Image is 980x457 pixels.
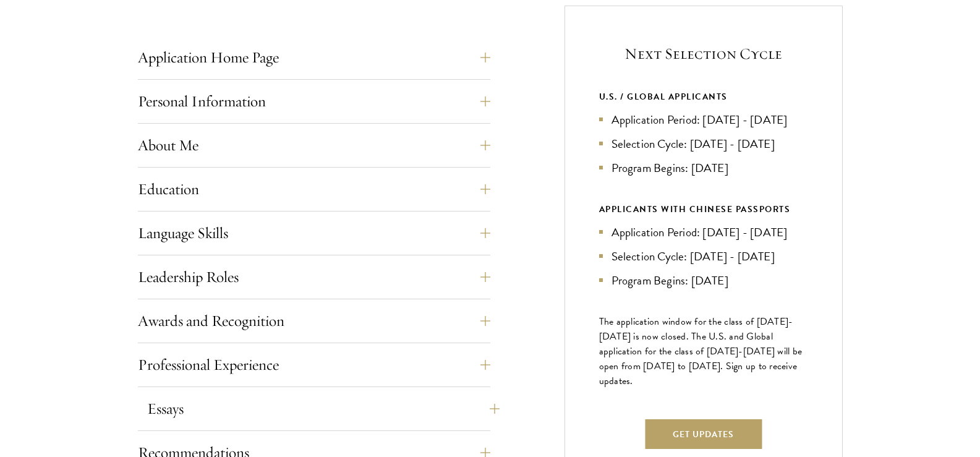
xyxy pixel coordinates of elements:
button: Essays [147,394,500,424]
button: Education [138,174,490,204]
li: Selection Cycle: [DATE] - [DATE] [599,247,808,265]
button: Get Updates [645,419,762,449]
li: Program Begins: [DATE] [599,271,808,289]
li: Program Begins: [DATE] [599,159,808,177]
button: Application Home Page [138,43,490,72]
button: Awards and Recognition [138,306,490,336]
div: APPLICANTS WITH CHINESE PASSPORTS [599,202,808,217]
li: Application Period: [DATE] - [DATE] [599,223,808,241]
li: Application Period: [DATE] - [DATE] [599,111,808,129]
button: About Me [138,130,490,160]
div: U.S. / GLOBAL APPLICANTS [599,89,808,105]
button: Professional Experience [138,350,490,380]
button: Personal Information [138,87,490,116]
h5: Next Selection Cycle [599,43,808,64]
span: The application window for the class of [DATE]-[DATE] is now closed. The U.S. and Global applicat... [599,314,803,388]
button: Leadership Roles [138,262,490,292]
li: Selection Cycle: [DATE] - [DATE] [599,135,808,153]
button: Language Skills [138,218,490,248]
